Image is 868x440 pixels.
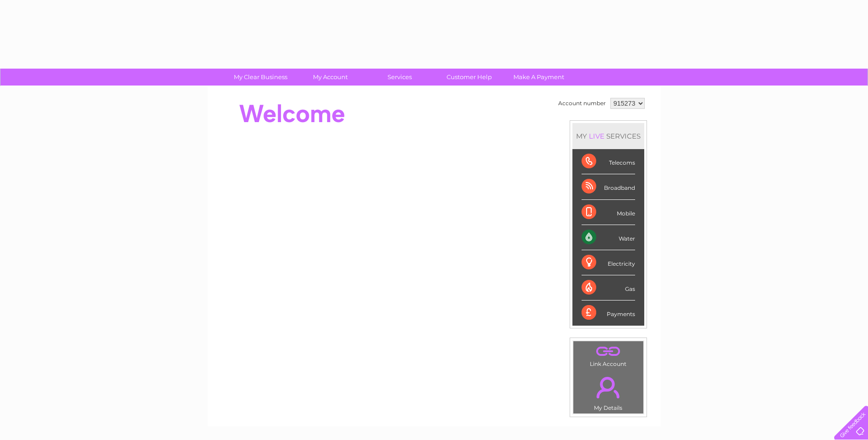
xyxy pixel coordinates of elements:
div: Water [582,225,635,250]
div: Electricity [582,250,635,275]
div: Payments [582,300,635,325]
div: Telecoms [582,149,635,174]
a: Make A Payment [501,69,577,86]
div: Broadband [582,174,635,199]
div: MY SERVICES [572,123,644,149]
a: . [576,371,641,403]
div: LIVE [587,132,606,140]
a: My Account [292,69,368,86]
div: Mobile [582,200,635,225]
td: Link Account [573,341,644,370]
td: My Details [573,369,644,414]
div: Gas [582,275,635,300]
td: Account number [556,96,608,111]
a: Services [362,69,437,86]
a: My Clear Business [223,69,298,86]
a: . [576,343,641,360]
a: Customer Help [431,69,507,86]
